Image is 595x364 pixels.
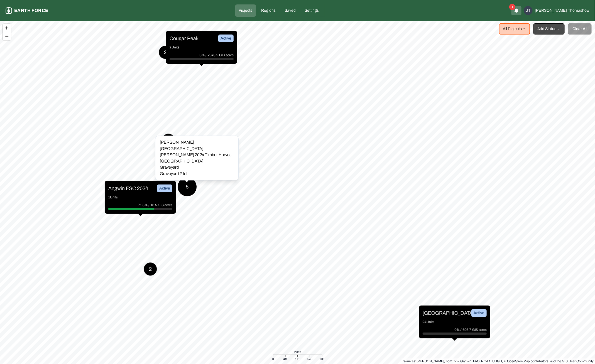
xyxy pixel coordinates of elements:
button: Zoom in [3,24,11,32]
div: [GEOGRAPHIC_DATA] [160,158,234,164]
button: Clear All [568,23,592,35]
p: 605.7 GIS acres [463,327,487,333]
div: 191 [319,356,325,362]
div: Graveyard [160,164,234,171]
div: JT [524,6,533,15]
p: 0% / [200,52,208,58]
button: 2 [162,134,175,147]
a: Settings [302,4,322,17]
div: 143 [307,356,313,362]
div: Active [157,185,172,192]
div: 96 [296,356,300,362]
span: 1 [509,4,515,10]
button: Zoom out [3,32,11,40]
div: 0 [272,356,274,362]
button: 2 [159,46,172,59]
div: [PERSON_NAME][GEOGRAPHIC_DATA] [160,139,234,152]
p: 0% / [455,327,463,333]
p: 1 Units [108,195,172,200]
p: Projects [239,8,253,13]
p: Settings [305,8,319,13]
span: Thomashow [568,8,589,13]
div: Sources: [PERSON_NAME], TomTom, Garmin, FAO, NOAA, USGS, © OpenStreetMap contributors, and the GI... [403,358,594,364]
p: 71.8% / [138,202,151,208]
p: 16.5 GIS acres [151,202,172,208]
p: Cougar Peak [170,35,199,42]
div: 48 [283,356,287,362]
button: 5 [177,177,197,196]
span: Miles [294,349,302,355]
button: 1 [514,7,519,14]
p: Saved [285,8,296,13]
div: [PERSON_NAME] 2024 Timber Harvest [160,152,234,158]
button: Add Status [533,23,565,35]
div: Active [218,35,234,42]
span: [PERSON_NAME] [535,8,567,13]
div: Graveyard Pilot [160,171,234,177]
button: All Projects [499,23,530,35]
button: JT[PERSON_NAME]Thomashow [524,6,589,15]
p: 2 Units [170,45,234,50]
a: Projects [235,4,256,17]
p: Earth force [14,7,48,14]
p: Regions [261,8,276,13]
p: 24 Units [423,319,487,325]
p: Angwin FSC 2024 [108,185,148,192]
p: 2949.2 GIS acres [208,52,234,58]
div: Active [471,309,487,317]
a: Regions [258,4,279,17]
button: 2 [144,262,157,276]
a: Saved [281,4,299,17]
p: [GEOGRAPHIC_DATA] [423,309,464,317]
img: earthforce-logo-white-uG4MPadI.svg [6,7,12,14]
